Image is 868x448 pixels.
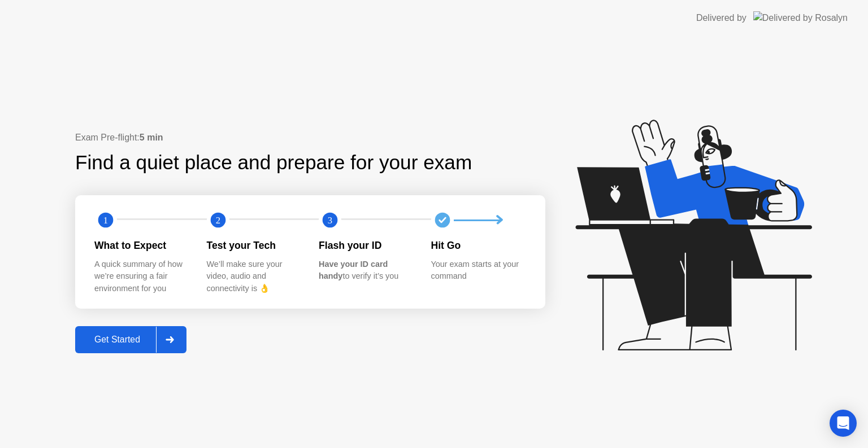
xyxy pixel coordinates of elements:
div: Delivered by [696,11,747,25]
button: Get Started [75,326,186,353]
div: to verify it’s you [319,258,413,283]
div: Exam Pre-flight: [75,131,545,144]
div: Find a quiet place and prepare for your exam [75,148,474,178]
div: Your exam starts at your command [431,258,526,283]
text: 3 [328,215,332,226]
div: A quick summary of how we’re ensuring a fair environment for you [94,258,189,295]
div: Open Intercom Messenger [830,410,857,437]
div: Flash your ID [319,238,413,253]
text: 2 [215,215,220,226]
div: Hit Go [431,238,526,253]
div: Get Started [79,335,156,345]
text: 1 [103,215,108,226]
div: We’ll make sure your video, audio and connectivity is 👌 [207,258,301,295]
b: 5 min [140,133,163,142]
b: Have your ID card handy [319,260,388,281]
div: What to Expect [94,238,189,253]
img: Delivered by Rosalyn [753,11,848,24]
div: Test your Tech [207,238,301,253]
